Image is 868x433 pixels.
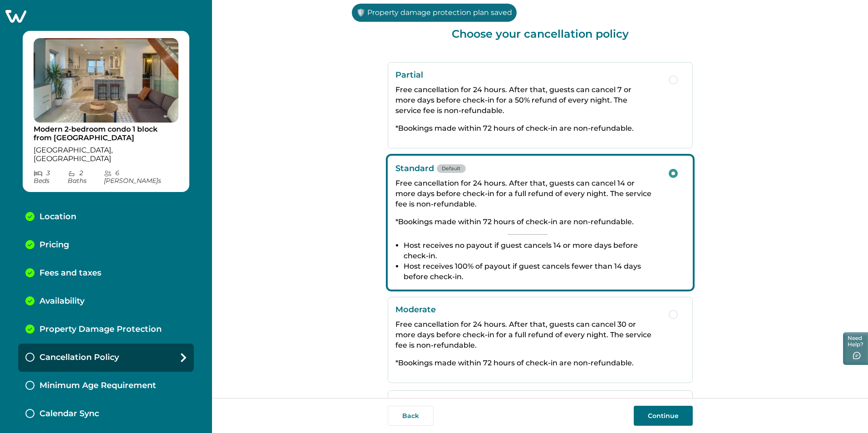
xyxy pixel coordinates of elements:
[437,164,466,173] span: Default
[634,406,693,426] button: Continue
[34,125,178,143] p: Modern 2-bedroom condo 1 block from [GEOGRAPHIC_DATA]
[404,261,660,282] li: Host receives 100% of payout if guest cancels fewer than 14 days before check-in.
[34,169,68,185] p: 3 Bed s
[39,381,156,391] p: Minimum Age Requirement
[395,123,660,133] p: *Bookings made within 72 hours of check-in are non-refundable.
[395,70,660,80] p: Partial
[395,305,660,315] p: Moderate
[39,240,69,250] p: Pricing
[68,169,104,185] p: 2 Bath s
[388,297,693,383] button: ModerateFree cancellation for 24 hours. After that, guests can cancel 30 or more days before chec...
[39,268,101,278] p: Fees and taxes
[104,169,179,185] p: 6 [PERSON_NAME] s
[388,156,693,290] button: StandardDefaultFree cancellation for 24 hours. After that, guests can cancel 14 or more days befo...
[39,409,99,419] p: Calendar Sync
[39,212,76,222] p: Location
[352,4,517,22] p: 🛡️ Property damage protection plan saved
[395,84,660,116] p: Free cancellation for 24 hours. After that, guests can cancel 7 or more days before check-in for ...
[39,325,162,335] p: Property Damage Protection
[34,38,178,123] img: propertyImage_Modern 2-bedroom condo 1 block from Venice beach
[395,358,660,368] p: *Bookings made within 72 hours of check-in are non-refundable.
[395,216,660,227] p: *Bookings made within 72 hours of check-in are non-refundable.
[388,27,693,40] p: Choose your cancellation policy
[395,178,660,209] p: Free cancellation for 24 hours. After that, guests can cancel 14 or more days before check-in for...
[34,146,178,163] p: [GEOGRAPHIC_DATA], [GEOGRAPHIC_DATA]
[404,240,660,261] li: Host receives no payout if guest cancels 14 or more days before check-in.
[39,353,119,363] p: Cancellation Policy
[395,163,660,173] p: Standard
[388,62,693,148] button: PartialFree cancellation for 24 hours. After that, guests can cancel 7 or more days before check-...
[39,296,84,306] p: Availability
[388,406,434,426] button: Back
[395,319,660,350] p: Free cancellation for 24 hours. After that, guests can cancel 30 or more days before check-in for...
